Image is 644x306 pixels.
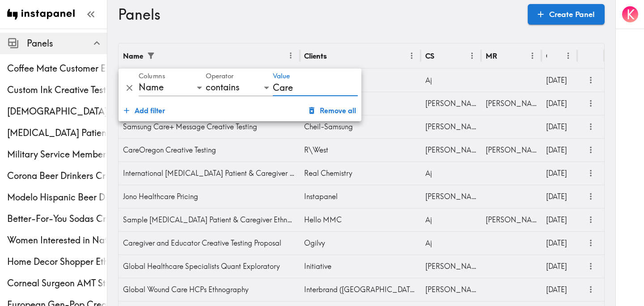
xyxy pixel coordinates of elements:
span: [DATE] [546,169,567,178]
button: Delete [122,81,137,95]
div: CS [425,51,434,60]
span: Women Interested in Natural Wellness Creative Testing [7,234,107,246]
button: Menu [465,49,479,63]
button: Show filters [144,49,158,63]
span: Corneal Surgeon AMT Study [7,277,107,289]
div: Created [546,51,547,60]
button: Menu [284,49,298,63]
label: Operator [206,72,233,81]
div: MR [486,51,497,60]
div: Aj [421,68,481,92]
button: more [584,212,598,227]
div: Global Healthcare Specialists Quant Exploratory [119,255,300,278]
label: Value [273,72,290,81]
div: [PERSON_NAME] [421,138,481,161]
div: Clients [304,51,327,60]
button: more [584,282,598,297]
span: Panels [27,37,107,50]
button: more [584,236,598,251]
button: Menu [405,49,419,63]
span: [DATE] [546,238,567,247]
span: [MEDICAL_DATA] Patient Ethnography [7,127,107,139]
div: contains [206,79,273,96]
div: International [MEDICAL_DATA] Patient & Caregiver Ethnography [119,161,300,185]
a: Create Panel [528,4,605,25]
div: Name [139,79,206,96]
div: 1 active filter [144,49,158,63]
span: K [627,7,635,22]
div: [PERSON_NAME] [421,92,481,115]
button: Menu [561,49,575,63]
div: Instapanel [300,185,420,208]
h3: Panels [118,6,521,23]
div: Hello MMC [300,208,420,231]
span: [DATE] [546,76,567,85]
span: [DATE] [546,262,567,271]
button: Sort [548,49,562,63]
span: [DATE] [546,99,567,108]
div: R\West [300,138,420,161]
span: Modelo Hispanic Beer Drinkers Ethnography [7,191,107,204]
div: Sample [MEDICAL_DATA] Patient & Caregiver Ethnography [119,208,300,231]
button: Remove all [305,102,360,119]
div: Psoriasis Patient Ethnography [7,127,107,139]
div: [PERSON_NAME] [421,115,481,138]
span: Coffee Mate Customer Ethnography [7,62,107,75]
div: Global Wound Care HCPs Ethnography [119,278,300,301]
div: Aj [421,208,481,231]
div: Ogilvy [300,231,420,255]
input: Filter value [273,79,358,96]
div: Cheil-Samsung [300,115,420,138]
button: more [584,143,598,157]
span: [DATE] [546,122,567,131]
div: Caregiver and Educator Creative Testing Proposal [119,231,300,255]
button: K [621,5,639,23]
button: more [584,96,598,111]
button: Sort [498,49,512,63]
div: [PERSON_NAME] [421,185,481,208]
button: Sort [328,49,342,63]
button: more [584,189,598,204]
span: [DATE] [546,215,567,224]
div: CareOregon Creative Testing [119,138,300,161]
button: more [584,166,598,181]
span: Corona Beer Drinkers Creative Testing [7,170,107,182]
button: Menu [525,49,539,63]
div: [PERSON_NAME] [421,278,481,301]
button: more [584,259,598,274]
span: [DATE] [546,145,567,154]
span: [DATE] [546,285,567,294]
div: Aj [421,231,481,255]
span: [DEMOGRAPHIC_DATA] [MEDICAL_DATA] Screening Ethnography [7,105,107,118]
div: Samsung Care+ Message Creative Testing [119,115,300,138]
div: [PERSON_NAME] [481,92,542,115]
button: Add filter [120,102,169,119]
div: Male Prostate Cancer Screening Ethnography [7,105,107,118]
label: Columns [139,72,165,81]
div: Real Chemistry [300,161,420,185]
div: Interbrand ([GEOGRAPHIC_DATA]) [300,278,420,301]
span: Better-For-You Sodas Creative Testing [7,212,107,225]
div: Name [123,51,143,60]
button: Sort [159,49,173,63]
span: Home Decor Shopper Ethnography [7,255,107,268]
span: [DATE] [546,192,567,201]
button: more [584,73,598,88]
div: Aj [421,161,481,185]
button: Sort [435,49,449,63]
div: [PERSON_NAME] [421,255,481,278]
div: Initiative [300,255,420,278]
div: [PERSON_NAME] [481,208,542,231]
div: Jono Healthcare Pricing [119,185,300,208]
span: Custom Ink Creative Testing Phase 2 [7,84,107,96]
span: Military Service Member Ethnography [7,148,107,161]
